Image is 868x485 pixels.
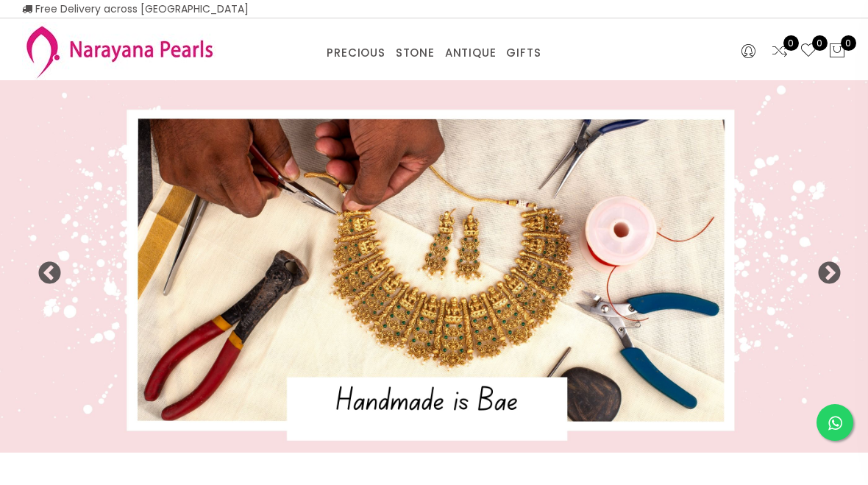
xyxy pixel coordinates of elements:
[783,35,799,51] span: 0
[506,42,541,64] a: GIFTS
[327,42,385,64] a: PRECIOUS
[800,42,817,61] a: 0
[37,261,51,276] button: Previous
[445,42,497,64] a: ANTIQUE
[396,42,435,64] a: STONE
[22,1,249,16] span: Free Delivery across [GEOGRAPHIC_DATA]
[771,42,789,61] a: 0
[841,35,856,51] span: 0
[812,35,828,51] span: 0
[817,261,831,276] button: Next
[828,42,846,61] button: 0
